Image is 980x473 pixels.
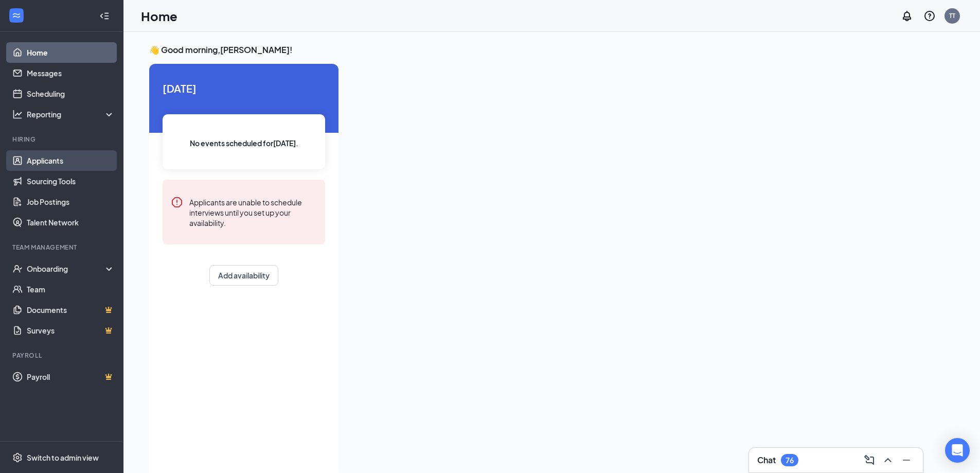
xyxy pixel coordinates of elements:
[786,456,794,465] div: 76
[27,366,115,387] a: PayrollCrown
[141,7,177,25] h1: Home
[27,300,115,320] a: DocumentsCrown
[12,264,23,274] svg: UserCheck
[27,212,115,233] a: Talent Network
[900,454,913,466] svg: Minimize
[27,320,115,341] a: SurveysCrown
[11,10,22,21] svg: WorkstreamLogo
[27,109,115,119] div: Reporting
[901,10,913,22] svg: Notifications
[27,42,115,63] a: Home
[757,454,776,466] h3: Chat
[12,135,113,144] div: Hiring
[861,452,878,468] button: ComposeMessage
[27,279,115,300] a: Team
[190,137,298,149] span: No events scheduled for [DATE] .
[99,11,110,21] svg: Collapse
[189,196,317,228] div: Applicants are unable to schedule interviews until you set up your availability.
[12,109,23,119] svg: Analysis
[27,150,115,171] a: Applicants
[27,171,115,191] a: Sourcing Tools
[945,438,970,463] div: Open Intercom Messenger
[863,454,876,466] svg: ComposeMessage
[209,265,278,286] button: Add availability
[898,452,915,468] button: Minimize
[880,452,896,468] button: ChevronUp
[12,243,113,252] div: Team Management
[27,63,115,83] a: Messages
[12,452,23,463] svg: Settings
[27,264,106,274] div: Onboarding
[27,191,115,212] a: Job Postings
[882,454,894,466] svg: ChevronUp
[27,83,115,104] a: Scheduling
[949,11,955,20] div: TT
[27,452,99,463] div: Switch to admin view
[149,44,923,56] h3: 👋 Good morning, [PERSON_NAME] !
[171,196,183,208] svg: Error
[163,80,325,96] span: [DATE]
[923,10,936,22] svg: QuestionInfo
[12,351,113,360] div: Payroll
